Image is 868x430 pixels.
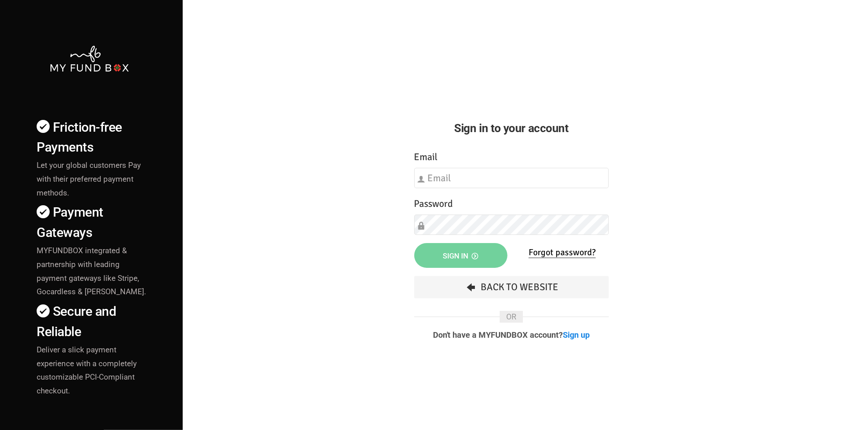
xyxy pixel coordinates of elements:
h4: Friction-free Payments [37,117,150,157]
button: Sign in [414,243,507,268]
h2: Sign in to your account [414,119,609,137]
img: mfbwhite.png [49,45,130,73]
span: Deliver a slick payment experience with a completely customizable PCI-Compliant checkout. [37,345,137,396]
a: Forgot password? [529,247,596,258]
label: Password [414,196,453,211]
span: Sign in [443,252,479,260]
h4: Payment Gateways [37,202,150,242]
span: Let your global customers Pay with their preferred payment methods. [37,161,141,198]
a: Sign up [563,330,590,340]
span: MYFUNDBOX integrated & partnership with leading payment gateways like Stripe, Gocardless & [PERSO... [37,246,146,297]
input: Email [414,168,609,188]
p: Don't have a MYFUNDBOX account? [414,331,609,339]
span: OR [500,311,523,323]
a: Back To Website [414,276,609,298]
h4: Secure and Reliable [37,302,150,341]
label: Email [414,150,438,165]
